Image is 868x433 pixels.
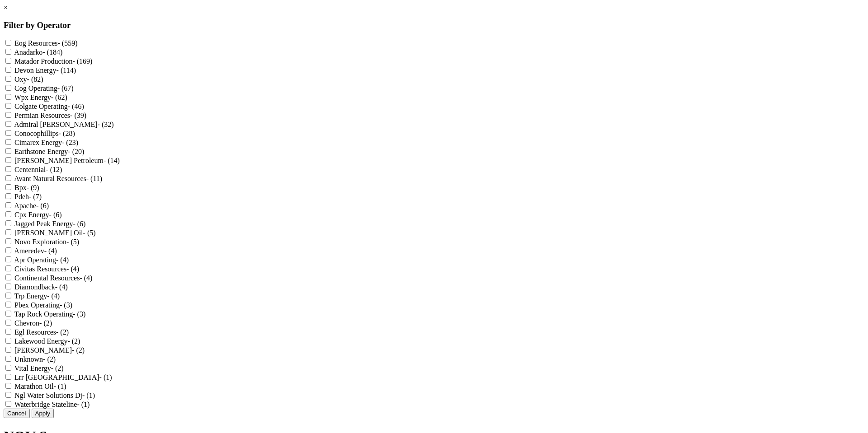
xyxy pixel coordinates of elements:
[14,184,39,191] label: Bpx
[14,319,52,327] label: Chevron
[57,66,76,74] span: - (114)
[14,247,57,255] label: Ameredev
[14,112,86,119] label: Permian Resources
[46,166,62,173] span: - (12)
[14,93,67,101] label: Wpx Energy
[42,48,62,56] span: - (184)
[27,184,39,191] span: - (9)
[73,310,85,318] span: - (3)
[32,409,54,418] button: Apply
[14,130,75,137] label: Conocophillips
[14,84,74,92] label: Cog Operating
[82,391,95,399] span: - (1)
[86,175,102,182] span: - (11)
[70,112,86,119] span: - (39)
[14,211,62,219] label: Cpx Energy
[14,382,66,390] label: Marathon Oil
[73,220,85,228] span: - (6)
[72,57,92,65] span: - (169)
[29,193,42,200] span: - (7)
[66,265,79,273] span: - (4)
[14,175,102,182] label: Avant Natural Resources
[51,364,64,372] span: - (2)
[58,39,78,47] span: - (559)
[14,220,85,228] label: Jagged Peak Energy
[56,328,69,336] span: - (2)
[14,301,72,309] label: Pbex Operating
[14,193,42,200] label: Pdeh
[14,391,95,399] label: Ngl Water Solutions Dj
[14,337,80,345] label: Lakewood Energy
[27,75,43,83] span: - (82)
[99,373,112,381] span: - (1)
[14,292,60,300] label: Trp Energy
[60,301,72,309] span: - (3)
[62,139,78,146] span: - (23)
[59,130,75,137] span: - (28)
[67,337,80,345] span: - (2)
[36,202,49,210] span: - (6)
[14,364,64,372] label: Vital Energy
[14,283,68,291] label: Diamondback
[14,166,62,173] label: Centennial
[83,229,96,237] span: - (5)
[49,211,62,219] span: - (6)
[14,238,79,246] label: Novo Exploration
[4,4,8,11] a: ×
[14,157,120,164] label: [PERSON_NAME] Petroleum
[14,48,62,56] label: Anadarko
[66,238,79,246] span: - (5)
[14,346,85,354] label: [PERSON_NAME]
[4,20,864,30] h3: Filter by Operator
[14,355,56,363] label: Unknown
[55,283,68,291] span: - (4)
[68,148,84,155] span: - (20)
[104,157,120,164] span: - (14)
[14,229,96,237] label: [PERSON_NAME] Oil
[72,346,85,354] span: - (2)
[14,202,49,210] label: Apache
[57,84,74,92] span: - (67)
[54,382,66,390] span: - (1)
[51,93,67,101] span: - (62)
[14,121,113,128] label: Admiral [PERSON_NAME]
[80,274,92,282] span: - (4)
[68,102,84,110] span: - (46)
[56,256,69,264] span: - (4)
[77,400,90,408] span: - (1)
[44,247,57,255] span: - (4)
[43,355,56,363] span: - (2)
[39,319,52,327] span: - (2)
[4,409,30,418] button: Cancel
[14,310,86,318] label: Tap Rock Operating
[14,75,43,83] label: Oxy
[14,373,112,381] label: Lrr [GEOGRAPHIC_DATA]
[14,57,92,65] label: Matador Production
[14,274,92,282] label: Continental Resources
[14,102,84,110] label: Colgate Operating
[14,328,69,336] label: Egl Resources
[47,292,60,300] span: - (4)
[14,39,78,47] label: Eog Resources
[14,256,69,264] label: Apr Operating
[14,66,76,74] label: Devon Energy
[98,121,114,128] span: - (32)
[14,148,84,155] label: Earthstone Energy
[14,400,90,408] label: Waterbridge Stateline
[14,265,79,273] label: Civitas Resources
[14,139,78,146] label: Cimarex Energy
